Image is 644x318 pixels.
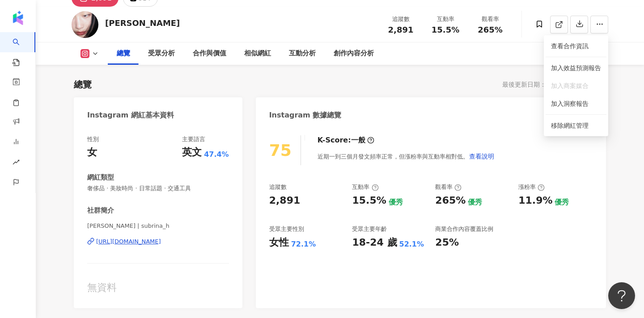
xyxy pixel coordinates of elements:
[352,194,386,208] div: 15.5%
[551,82,589,89] span: 加入商案媒合
[502,81,567,88] div: 最後更新日期：[DATE]
[555,197,569,207] div: 優秀
[204,150,229,159] span: 47.4%
[269,141,292,159] div: 75
[399,239,424,249] div: 52.1%
[244,48,271,59] div: 相似網紅
[87,222,229,230] span: [PERSON_NAME] | subrina_h
[87,184,229,192] span: 奢侈品 · 美妝時尚 · 日常話題 · 交通工具
[551,64,601,71] span: 加入效益預測報告
[13,153,20,173] span: rise
[551,100,589,107] span: 加入洞察報告
[87,146,97,159] div: 女
[318,147,495,165] div: 近期一到三個月發文頻率正常，但漲粉率與互動率相對低。
[87,281,229,295] div: 無資料
[74,78,92,91] div: 總覽
[193,48,226,59] div: 合作與價值
[428,15,462,24] div: 互動率
[291,239,316,249] div: 72.1%
[473,15,507,24] div: 觀看率
[87,238,229,246] a: [URL][DOMAIN_NAME]
[388,25,414,34] span: 2,891
[269,236,289,250] div: 女性
[469,147,495,165] button: 查看說明
[148,48,175,59] div: 受眾分析
[352,225,387,233] div: 受眾主要年齡
[72,11,98,38] img: KOL Avatar
[608,282,635,309] iframe: Help Scout Beacon - Open
[478,25,503,34] span: 265%
[269,183,287,191] div: 追蹤數
[289,48,316,59] div: 互動分析
[87,206,114,215] div: 社群簡介
[551,41,601,51] span: 查看合作資訊
[269,225,304,233] div: 受眾主要性別
[518,183,545,191] div: 漲粉率
[435,236,459,250] div: 25%
[11,11,25,25] img: logo icon
[318,135,374,145] div: K-Score :
[182,135,205,143] div: 主要語言
[87,173,114,182] div: 網紅類型
[384,15,418,24] div: 追蹤數
[87,110,174,120] div: Instagram 網紅基本資料
[352,183,378,191] div: 互動率
[551,122,589,129] span: 移除網紅管理
[469,153,494,160] span: 查看說明
[269,194,301,208] div: 2,891
[432,25,459,34] span: 15.5%
[518,194,552,208] div: 11.9%
[87,135,99,143] div: 性別
[435,183,462,191] div: 觀看率
[117,48,130,59] div: 總覽
[352,236,397,250] div: 18-24 歲
[389,197,403,207] div: 優秀
[435,225,493,233] div: 商業合作內容覆蓋比例
[351,135,365,145] div: 一般
[182,146,202,159] div: 英文
[435,194,466,208] div: 265%
[269,110,342,120] div: Instagram 數據總覽
[13,32,30,67] a: search
[334,48,374,59] div: 創作內容分析
[96,238,161,246] div: [URL][DOMAIN_NAME]
[105,17,180,29] div: [PERSON_NAME]
[468,197,482,207] div: 優秀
